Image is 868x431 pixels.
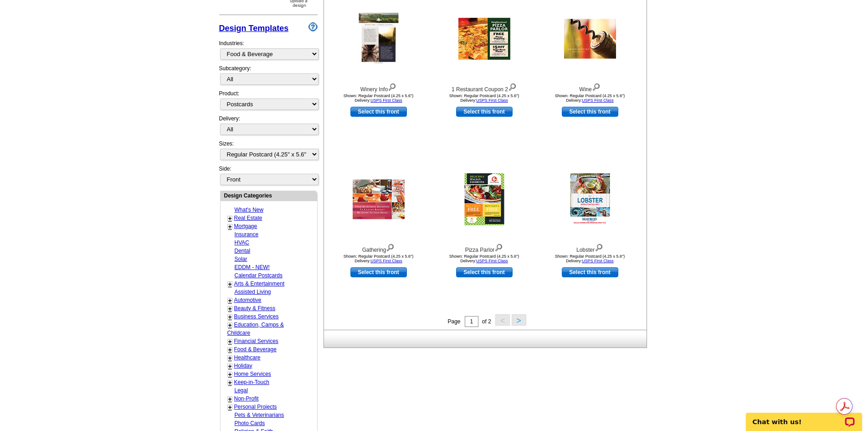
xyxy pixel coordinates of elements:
a: HVAC [235,239,249,246]
a: Assisted Living [235,289,271,295]
a: use this design [350,107,407,117]
a: + [228,297,232,304]
a: use this design [456,267,513,277]
div: Industries: [219,35,318,64]
a: Calendar Postcards [235,272,282,279]
div: Pizza Parlor [434,242,534,254]
div: Subcategory: [219,64,318,89]
a: Automotive [234,297,262,303]
span: Page [447,318,460,325]
a: USPS First Class [476,98,508,103]
div: 1 Restaurant Coupon 2 [434,81,534,93]
a: Real Estate [234,215,262,221]
div: Shown: Regular Postcard (4.25 x 5.6") Delivery: [540,93,640,103]
a: Business Services [234,313,279,320]
a: USPS First Class [370,259,402,263]
a: EDDM - NEW! [235,264,270,270]
a: Mortgage [234,223,257,229]
a: + [228,404,232,411]
div: Shown: Regular Postcard (4.25 x 5.6") Delivery: [434,93,534,103]
a: + [228,313,232,321]
div: Gathering [329,242,429,254]
div: Side: [219,165,318,186]
a: What's New [235,207,264,213]
a: Healthcare [234,354,261,361]
a: Arts & Entertainment [234,280,285,287]
img: Wine [564,19,616,59]
img: Gathering [353,180,405,219]
a: use this design [350,267,407,277]
a: Financial Services [234,338,278,344]
img: view design details [595,242,603,252]
a: + [228,215,232,222]
a: Non-Profit [234,395,259,402]
a: USPS First Class [476,259,508,263]
a: + [228,322,232,329]
div: Shown: Regular Postcard (4.25 x 5.6") Delivery: [540,254,640,263]
a: Holiday [234,363,252,369]
a: Education, Camps & Childcare [227,322,284,336]
a: Design Templates [219,24,289,33]
img: view design details [508,81,517,91]
div: Product: [219,89,318,114]
a: Pets & Veterinarians [235,412,284,418]
a: + [228,280,232,288]
div: Wine [540,81,640,93]
a: + [228,338,232,345]
img: view design details [388,81,396,91]
button: > [512,314,526,326]
a: USPS First Class [582,98,614,103]
span: of 2 [482,318,491,325]
a: use this design [562,107,618,117]
iframe: LiveChat chat widget [740,402,868,431]
a: + [228,363,232,370]
a: Home Services [234,371,271,377]
div: Sizes: [219,140,318,165]
img: view design details [592,81,601,91]
a: Legal [235,387,248,394]
img: 1 Restaurant Coupon 2 [458,18,510,60]
a: USPS First Class [582,259,614,263]
a: USPS First Class [370,98,402,103]
a: + [228,395,232,403]
button: < [495,314,510,326]
div: Lobster [540,242,640,254]
a: Personal Projects [234,404,277,410]
a: use this design [456,107,513,117]
div: Design Categories [221,191,317,200]
a: Solar [235,256,247,262]
a: + [228,354,232,362]
a: + [228,379,232,386]
div: Winery Info [329,81,429,93]
a: Keep-in-Touch [234,379,269,385]
a: Insurance [235,231,259,238]
a: + [228,371,232,378]
a: Photo Cards [235,420,265,426]
img: Winery Info [359,13,398,65]
a: Food & Beverage [234,346,277,353]
a: Beauty & Fitness [234,305,276,312]
img: Lobster [570,173,610,225]
a: + [228,223,232,230]
a: + [228,305,232,312]
img: view design details [386,242,395,252]
a: + [228,346,232,353]
a: Dental [235,248,251,254]
img: view design details [494,242,503,252]
div: Delivery: [219,114,318,140]
div: Shown: Regular Postcard (4.25 x 5.6") Delivery: [434,254,534,263]
img: design-wizard-help-icon.png [308,22,318,31]
img: Pizza Parlor [464,173,504,225]
div: Shown: Regular Postcard (4.25 x 5.6") Delivery: [329,93,429,103]
a: use this design [562,267,618,277]
div: Shown: Regular Postcard (4.25 x 5.6") Delivery: [329,254,429,263]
